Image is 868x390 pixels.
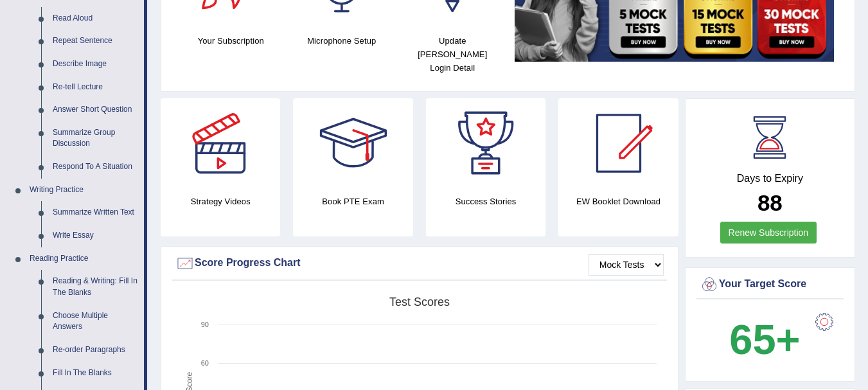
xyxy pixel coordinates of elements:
[161,195,280,208] h4: Strategy Videos
[47,224,144,247] a: Write Essay
[47,155,144,179] a: Respond To A Situation
[201,321,209,328] text: 90
[47,30,144,53] a: Repeat Sentence
[47,98,144,121] a: Answer Short Question
[700,275,840,294] div: Your Target Score
[47,339,144,362] a: Re-order Paragraphs
[700,173,840,184] h4: Days to Expiry
[47,76,144,99] a: Re-tell Lecture
[47,305,144,339] a: Choose Multiple Answers
[403,34,502,75] h4: Update [PERSON_NAME] Login Detail
[47,53,144,76] a: Describe Image
[720,222,817,244] a: Renew Subscription
[426,195,545,208] h4: Success Stories
[175,254,664,273] div: Score Progress Chart
[389,296,450,308] tspan: Test scores
[47,121,144,155] a: Summarize Group Discussion
[47,270,144,304] a: Reading & Writing: Fill In The Blanks
[24,247,144,270] a: Reading Practice
[201,359,209,367] text: 60
[24,179,144,202] a: Writing Practice
[47,201,144,224] a: Summarize Written Text
[757,190,783,215] b: 88
[293,34,391,48] h4: Microphone Setup
[729,316,800,363] b: 65+
[293,195,412,208] h4: Book PTE Exam
[182,34,280,48] h4: Your Subscription
[47,362,144,385] a: Fill In The Blanks
[47,7,144,30] a: Read Aloud
[558,195,678,208] h4: EW Booklet Download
